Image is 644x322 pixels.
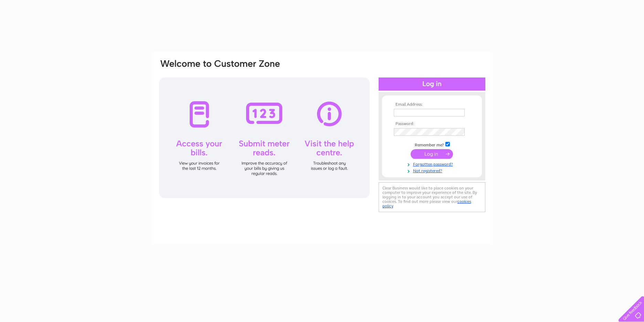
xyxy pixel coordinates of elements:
div: Clear Business would like to place cookies on your computer to improve your experience of the sit... [379,182,485,212]
input: Submit [411,149,453,159]
th: Email Address: [392,102,472,107]
a: cookies policy [382,199,471,208]
a: Not registered? [394,167,472,174]
td: Remember me? [392,141,472,148]
a: Forgotten password? [394,160,472,167]
th: Password: [392,122,472,126]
